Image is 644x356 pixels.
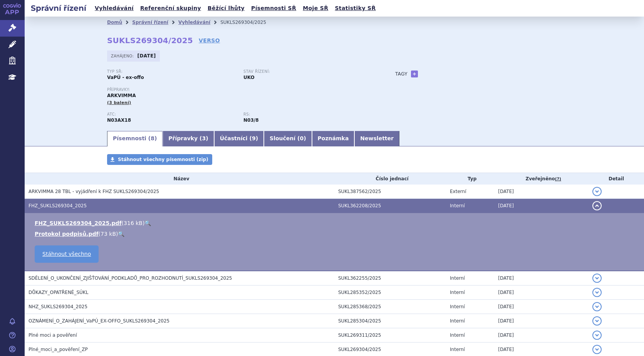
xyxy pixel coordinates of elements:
[107,154,212,165] a: Stáhnout všechny písemnosti (zip)
[220,17,276,28] li: SUKLS269304/2025
[450,189,466,194] span: Externí
[107,75,144,80] strong: VaPÚ - ex-offo
[132,20,168,25] a: Správní řízení
[25,173,334,185] th: Název
[334,173,446,185] th: Číslo jednací
[450,347,465,352] span: Interní
[450,275,465,281] span: Interní
[450,304,465,309] span: Interní
[300,135,304,141] span: 0
[334,328,446,343] td: SUKL269311/2025
[151,135,154,141] span: 8
[29,275,232,281] span: SDĚLENÍ_O_UKONČENÍ_ZJIŠŤOVÁNÍ_PODKLADŮ_PRO_ROZHODNUTÍ_SUKLS269304_2025
[29,318,169,324] span: OZNÁMENÍ_O_ZAHÁJENÍ_VaPÚ_EX-OFFO_SUKLS269304_2025
[144,220,151,226] a: 🔍
[124,220,143,226] span: 316 kB
[334,199,446,213] td: SUKL362208/2025
[592,345,602,354] button: detail
[592,302,602,311] button: detail
[163,131,214,146] a: Přípravky (3)
[214,131,264,146] a: Účastníci (9)
[205,3,247,13] a: Běžící lhůty
[494,185,589,199] td: [DATE]
[29,347,88,352] span: Plné_moci_a_pověření_ZP
[29,332,77,338] span: Plné moci a pověření
[450,203,465,208] span: Interní
[592,316,602,326] button: detail
[107,131,163,146] a: Písemnosti (8)
[107,100,131,105] span: (3 balení)
[29,203,87,208] span: FHZ_SUKLS269304_2025
[243,118,258,123] strong: lacosamid
[450,332,465,338] span: Interní
[494,314,589,328] td: [DATE]
[494,328,589,343] td: [DATE]
[494,199,589,213] td: [DATE]
[450,290,465,295] span: Interní
[354,131,399,146] a: Newsletter
[202,135,206,141] span: 3
[446,173,494,185] th: Typ
[107,20,122,25] a: Domů
[494,285,589,300] td: [DATE]
[35,220,122,226] a: FHZ_SUKLS269304_2025.pdf
[243,69,372,74] p: Stav řízení:
[411,71,418,77] a: +
[107,69,236,74] p: Typ SŘ:
[29,304,87,309] span: NHZ_SUKLS269304_2025
[252,135,256,141] span: 9
[107,112,236,117] p: ATC:
[494,173,589,185] th: Zveřejněno
[334,271,446,285] td: SUKL362255/2025
[592,331,602,340] button: detail
[29,290,88,295] span: DŮKAZY_OPATŘENÉ_SÚKL
[592,187,602,196] button: detail
[92,3,136,13] a: Vyhledávání
[300,3,330,13] a: Moje SŘ
[334,314,446,328] td: SUKL285304/2025
[494,271,589,285] td: [DATE]
[334,300,446,314] td: SUKL285368/2025
[249,3,299,13] a: Písemnosti SŘ
[118,231,124,237] a: 🔍
[25,3,92,13] h2: Správní řízení
[35,245,99,263] a: Stáhnout všechno
[111,53,135,59] span: Zahájeno:
[138,3,203,13] a: Referenční skupiny
[592,288,602,297] button: detail
[29,189,159,194] span: ARKVIMMA 28 TBL - vyjádření k FHZ SUKLS269304/2025
[312,131,355,146] a: Poznámka
[589,173,644,185] th: Detail
[334,185,446,199] td: SUKL387562/2025
[555,176,561,182] abbr: (?)
[334,285,446,300] td: SUKL285352/2025
[494,300,589,314] td: [DATE]
[592,201,602,210] button: detail
[118,157,208,162] span: Stáhnout všechny písemnosti (zip)
[264,131,312,146] a: Sloučení (0)
[243,75,255,80] strong: UKO
[107,87,380,92] p: Přípravky:
[35,230,636,238] li: ( )
[138,53,156,59] strong: [DATE]
[35,219,636,227] li: ( )
[450,318,465,324] span: Interní
[101,231,116,237] span: 73 kB
[35,231,99,237] a: Protokol podpisů.pdf
[107,93,136,98] span: ARKVIMMA
[107,118,131,123] strong: LAKOSAMID
[243,112,372,117] p: RS:
[592,274,602,283] button: detail
[107,36,193,45] strong: SUKLS269304/2025
[199,37,220,44] a: VERSO
[178,20,210,25] a: Vyhledávání
[395,69,408,79] h3: Tagy
[332,3,378,13] a: Statistiky SŘ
